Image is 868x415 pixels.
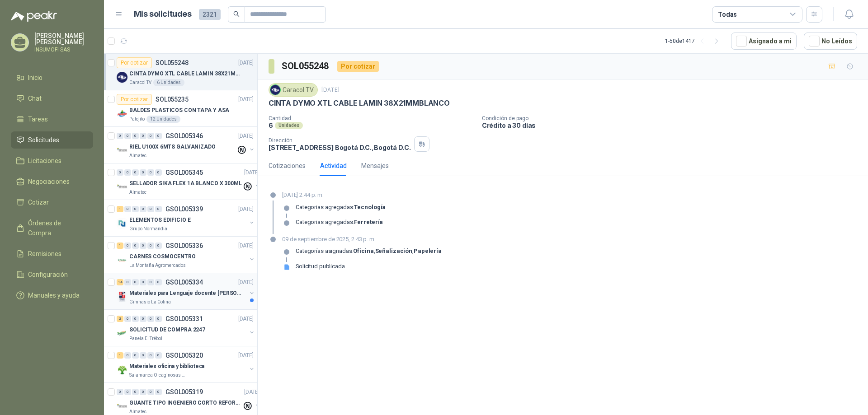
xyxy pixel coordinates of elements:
p: [STREET_ADDRESS] Bogotá D.C. , Bogotá D.C. [269,144,410,151]
p: Categorias agregadas: [296,204,386,211]
div: 0 [155,279,162,285]
p: SOL055248 [156,60,189,66]
p: GSOL005339 [165,206,203,212]
p: GSOL005345 [165,169,203,176]
p: Gimnasio La Colina [129,298,171,306]
span: search [233,11,240,17]
div: 0 [132,206,139,212]
p: Salamanca Oleaginosas SAS [129,372,186,379]
img: Company Logo [117,328,127,339]
div: 0 [117,133,123,139]
p: GSOL005319 [165,389,203,395]
p: CINTA DYMO XTL CABLE LAMIN 38X21MMBLANCO [269,98,450,108]
a: Manuales y ayuda [11,287,93,304]
img: Company Logo [117,182,127,192]
span: Remisiones [28,249,61,259]
a: Por cotizarSOL055248[DATE] Company LogoCINTA DYMO XTL CABLE LAMIN 38X21MMBLANCOCaracol TV6 Unidades [104,54,257,90]
span: Licitaciones [28,156,61,166]
div: 12 Unidades [146,116,180,123]
div: 0 [140,316,146,322]
div: 0 [132,133,139,139]
p: GUANTE TIPO INGENIERO CORTO REFORZADO [129,399,242,407]
div: 0 [147,206,154,212]
a: 1 0 0 0 0 0 GSOL005336[DATE] Company LogoCARNES COSMOCENTROLa Montaña Agromercados [117,240,255,269]
div: 0 [155,389,162,395]
p: [DATE] [238,59,254,67]
div: Por cotizar [117,57,152,68]
a: 1 0 0 0 0 0 GSOL005339[DATE] Company LogoELEMENTOS EDIFICIO EGrupo Normandía [117,204,255,233]
a: Órdenes de Compra [11,214,93,242]
p: [DATE] [244,168,259,177]
div: 0 [140,352,146,359]
div: 0 [155,206,162,212]
strong: Ferretería [354,219,383,225]
div: 0 [140,279,146,285]
a: 2 0 0 0 0 0 GSOL005331[DATE] Company LogoSOLICITUD DE COMPRA 2247Panela El Trébol [117,313,255,342]
a: 0 0 0 0 0 0 GSOL005345[DATE] Company LogoSELLADOR SIKA FLEX 1A BLANCO X 300MLAlmatec [117,167,261,196]
p: RIEL U100X 6MTS GALVANIZADO [129,143,216,151]
p: [DATE] [321,86,340,94]
p: 6 [269,121,273,129]
button: Asignado a mi [731,33,797,50]
div: 0 [147,352,154,359]
div: 0 [140,206,146,212]
div: 2 [117,316,123,322]
p: GSOL005336 [165,242,203,249]
div: 0 [124,389,131,395]
div: 0 [147,389,154,395]
p: 09 de septiembre de 2025, 2:43 p. m. [282,235,442,244]
p: [DATE] 2:44 p. m. [282,191,386,200]
p: Grupo Normandía [129,225,167,233]
p: SOLICITUD DE COMPRA 2247 [129,326,205,334]
div: Caracol TV [269,83,318,97]
p: Caracol TV [129,79,151,86]
img: Company Logo [117,108,127,119]
p: GSOL005334 [165,279,203,285]
p: [DATE] [238,205,254,214]
span: Negociaciones [28,177,70,187]
a: 14 0 0 0 0 0 GSOL005334[DATE] Company LogoMateriales para Lenguaje docente [PERSON_NAME]Gimnasio ... [117,277,255,306]
img: Company Logo [117,291,127,302]
div: Por cotizar [337,61,379,72]
div: 0 [117,389,123,395]
p: Panela El Trébol [129,335,162,342]
div: 0 [124,169,131,176]
img: Company Logo [117,72,127,83]
div: 1 - 50 de 1417 [665,34,724,48]
a: Configuración [11,266,93,283]
p: Almatec [129,152,146,159]
div: 0 [132,279,139,285]
p: Condición de pago [482,115,864,121]
h1: Mis solicitudes [134,8,192,21]
p: ELEMENTOS EDIFICIO E [129,216,191,224]
p: Patojito [129,116,145,123]
span: 2321 [199,9,221,20]
div: Por cotizar [117,94,152,105]
a: 1 0 0 0 0 0 GSOL005320[DATE] Company LogoMateriales oficina y bibliotecaSalamanca Oleaginosas SAS [117,350,255,379]
div: 0 [124,242,131,249]
img: Company Logo [117,145,127,156]
div: Actividad [320,161,347,171]
div: 1 [117,352,123,359]
p: Categorías asignadas: , , [296,247,442,255]
div: 0 [155,316,162,322]
div: 0 [147,316,154,322]
div: 0 [132,352,139,359]
div: 0 [147,169,154,176]
div: 0 [140,242,146,249]
div: 0 [132,389,139,395]
div: 0 [140,389,146,395]
button: No Leídos [804,33,857,50]
div: 14 [117,279,123,285]
p: [DATE] [238,315,254,323]
div: 0 [124,279,131,285]
a: Negociaciones [11,173,93,190]
a: Licitaciones [11,152,93,169]
div: Solicitud publicada [296,263,345,270]
p: Materiales para Lenguaje docente [PERSON_NAME] [129,289,242,298]
img: Company Logo [117,218,127,229]
div: 0 [155,133,162,139]
div: 1 [117,206,123,212]
strong: Señalización [375,247,413,254]
div: Unidades [275,122,303,129]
